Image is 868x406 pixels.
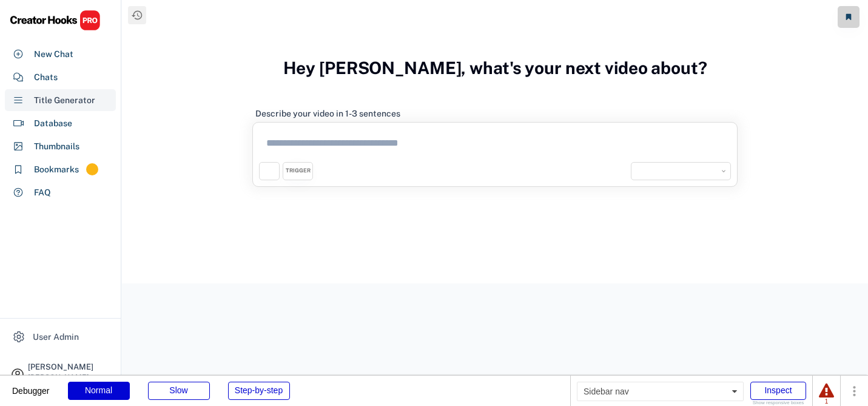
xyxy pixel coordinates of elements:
div: Debugger [12,376,50,395]
div: Bookmarks [34,163,79,176]
div: [PERSON_NAME][EMAIL_ADDRESS][DOMAIN_NAME] [28,374,110,396]
div: Chats [34,71,58,84]
h3: Hey [PERSON_NAME], what's your next video about? [283,45,707,91]
div: New Chat [34,48,73,61]
img: CHPRO%20Logo.svg [10,10,101,31]
div: User Admin [33,331,79,343]
img: yH5BAEAAAAALAAAAAABAAEAAAIBRAA7 [634,166,645,177]
div: Inspect [750,382,806,400]
div: Slow [148,382,210,400]
div: Sidebar nav [577,382,744,401]
div: TRIGGER [286,167,311,175]
div: Describe your video in 1-3 sentences [255,108,400,119]
div: [PERSON_NAME] [28,363,110,371]
div: 1 [819,399,834,405]
div: Step-by-step [228,382,290,400]
div: Normal [68,382,130,400]
div: Thumbnails [34,140,79,153]
div: Show responsive boxes [750,401,806,405]
div: Title Generator [34,94,95,107]
div: Database [34,117,72,130]
div: FAQ [34,186,51,199]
